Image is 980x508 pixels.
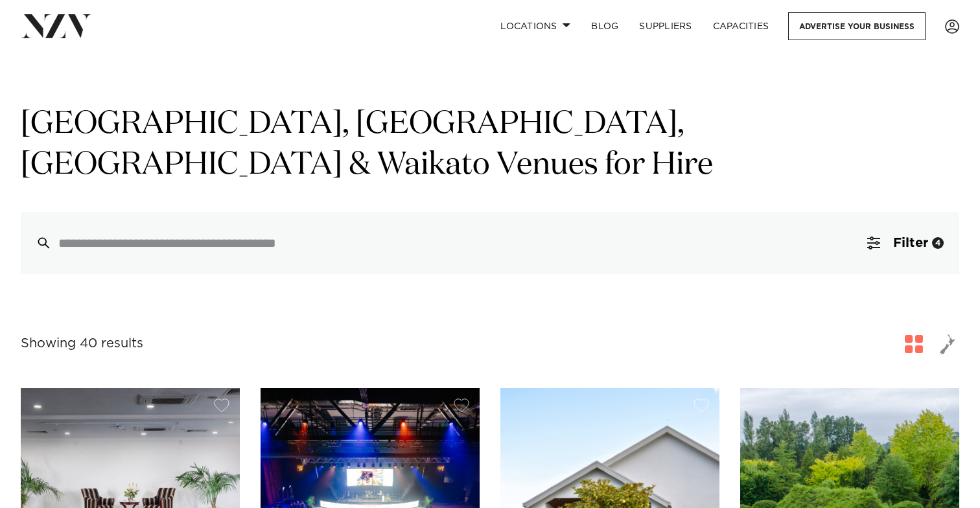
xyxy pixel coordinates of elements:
[21,104,959,186] h1: [GEOGRAPHIC_DATA], [GEOGRAPHIC_DATA], [GEOGRAPHIC_DATA] & Waikato Venues for Hire
[21,334,143,354] div: Showing 40 results
[629,12,702,40] a: SUPPLIERS
[932,237,944,249] div: 4
[703,12,780,40] a: Capacities
[490,12,581,40] a: Locations
[581,12,629,40] a: BLOG
[21,14,91,38] img: nzv-logo.png
[788,12,926,40] a: Advertise your business
[852,212,959,274] button: Filter4
[893,237,928,249] span: Filter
